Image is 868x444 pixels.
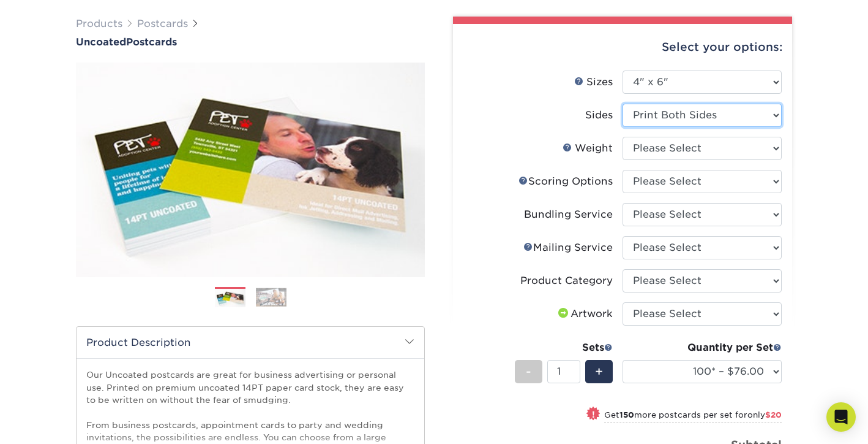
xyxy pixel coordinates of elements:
[76,49,425,291] img: Uncoated 01
[76,18,122,29] a: Products
[604,410,782,423] small: Get more postcards per set for
[826,402,856,432] div: Open Intercom Messenger
[518,174,613,189] div: Scoring Options
[619,410,634,419] strong: 150
[76,36,425,48] a: UncoatedPostcards
[76,36,425,48] h1: Postcards
[524,207,613,222] div: Bundling Service
[574,75,613,90] div: Sizes
[523,240,613,255] div: Mailing Service
[77,327,424,358] h2: Product Description
[515,340,613,355] div: Sets
[520,274,613,288] div: Product Category
[137,18,188,29] a: Postcards
[556,307,613,321] div: Artwork
[765,410,782,419] span: $20
[76,36,126,48] span: Uncoated
[595,362,603,381] span: +
[747,410,782,419] span: only
[256,288,286,307] img: Postcards 02
[585,108,613,123] div: Sides
[563,141,613,156] div: Weight
[526,362,531,381] span: -
[623,340,782,355] div: Quantity per Set
[463,24,782,71] div: Select your options:
[592,408,595,421] span: !
[215,288,245,309] img: Postcards 01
